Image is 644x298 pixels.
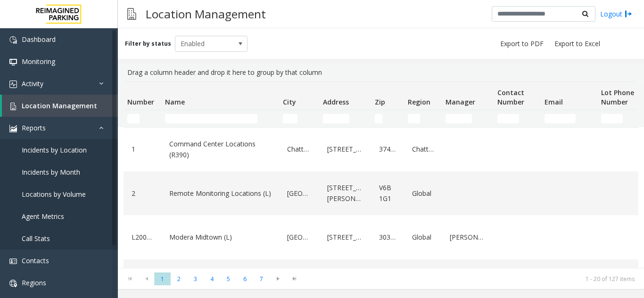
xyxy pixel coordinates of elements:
[404,110,442,127] td: Region Filter
[323,97,349,106] span: Address
[124,110,161,127] td: Number Filter
[9,125,17,132] img: 'icon'
[551,37,604,50] button: Export to Excel
[285,230,314,245] a: [GEOGRAPHIC_DATA]
[500,39,544,48] span: Export to PDF
[319,110,371,127] td: Address Filter
[9,103,17,110] img: 'icon'
[283,97,296,106] span: City
[129,142,156,157] a: 1
[22,101,97,110] span: Location Management
[171,273,187,285] span: Page 2
[22,278,46,287] span: Regions
[625,9,632,19] img: logout
[125,40,171,48] label: Filter by status
[22,234,50,243] span: Call Stats
[270,272,286,285] span: Go to the next page
[601,114,623,123] input: Lot Phone Number Filter
[375,97,385,106] span: Zip
[497,114,519,123] input: Contact Number Filter
[127,97,154,106] span: Number
[545,114,576,123] input: Email Filter
[22,79,43,88] span: Activity
[2,95,118,117] a: Location Management
[129,186,156,201] a: 2
[447,230,488,245] a: [PERSON_NAME]
[220,273,237,285] span: Page 5
[283,114,297,123] input: City Filter
[22,190,86,199] span: Locations by Volume
[129,230,156,245] a: L20000500
[154,273,171,285] span: Page 1
[165,114,257,123] input: Name Filter
[141,2,271,25] h3: Location Management
[494,110,541,127] td: Contact Number Filter
[167,186,273,201] a: Remote Monitoring Locations (L)
[601,88,634,106] span: Lot Phone Number
[442,110,494,127] td: Manager Filter
[323,114,349,123] input: Address Filter
[165,97,185,106] span: Name
[9,280,17,287] img: 'icon'
[285,142,314,157] a: Chattanooga
[600,9,632,19] a: Logout
[9,81,17,88] img: 'icon'
[127,114,140,123] input: Number Filter
[410,230,436,245] a: Global
[204,273,220,285] span: Page 4
[22,123,46,132] span: Reports
[288,275,301,282] span: Go to the last page
[118,81,644,268] div: Data table
[175,36,233,51] span: Enabled
[325,230,365,245] a: [STREET_ADDRESS]
[22,145,87,154] span: Incidents by Location
[541,110,597,127] td: Email Filter
[286,272,303,285] span: Go to the last page
[377,180,398,206] a: V6B 1G1
[408,97,430,106] span: Region
[237,273,253,285] span: Page 6
[545,97,563,106] span: Email
[22,35,56,44] span: Dashboard
[496,37,547,50] button: Export to PDF
[124,64,638,81] div: Drag a column header and drop it here to group by that column
[446,114,472,123] input: Manager Filter
[272,275,284,282] span: Go to the next page
[325,180,365,206] a: [STREET_ADDRESS][PERSON_NAME]
[410,142,436,157] a: Chattanooga
[9,36,17,44] img: 'icon'
[22,256,49,265] span: Contacts
[377,142,398,157] a: 37402
[410,186,436,201] a: Global
[325,142,365,157] a: [STREET_ADDRESS]
[167,230,273,245] a: Modera Midtown (L)
[375,114,382,123] input: Zip Filter
[279,110,319,127] td: City Filter
[408,114,420,123] input: Region Filter
[446,97,475,106] span: Manager
[127,2,136,25] img: pageIcon
[371,110,404,127] td: Zip Filter
[554,39,600,48] span: Export to Excel
[161,110,279,127] td: Name Filter
[167,137,273,162] a: Command Center Locations (R390)
[9,258,17,265] img: 'icon'
[253,273,270,285] span: Page 7
[22,57,55,66] span: Monitoring
[308,275,635,283] kendo-pager-info: 1 - 20 of 127 items
[22,168,80,177] span: Incidents by Month
[9,58,17,66] img: 'icon'
[377,230,398,245] a: 30309
[187,273,204,285] span: Page 3
[285,186,314,201] a: [GEOGRAPHIC_DATA]
[22,212,64,221] span: Agent Metrics
[497,88,524,106] span: Contact Number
